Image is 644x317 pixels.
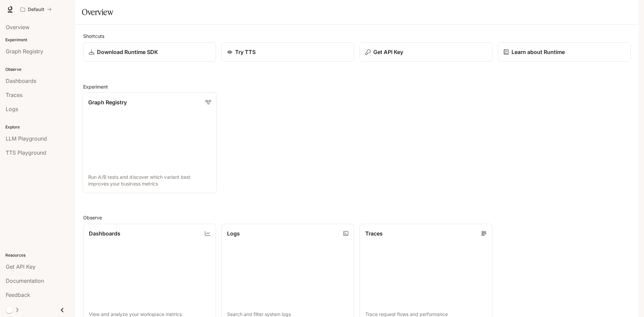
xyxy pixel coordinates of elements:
[221,42,354,62] a: Try TTS
[83,214,631,221] h2: Observe
[365,229,383,237] p: Traces
[498,42,631,62] a: Learn about Runtime
[83,42,216,62] a: Download Runtime SDK
[83,33,631,40] h2: Shortcuts
[512,48,565,56] p: Learn about Runtime
[373,48,403,56] p: Get API Key
[97,48,158,56] p: Download Runtime SDK
[17,3,55,16] button: All workspaces
[89,229,120,237] p: Dashboards
[82,5,113,19] h1: Overview
[88,98,127,106] p: Graph Registry
[360,42,492,62] button: Get API Key
[83,93,217,193] a: Graph RegistryRun A/B tests and discover which variant best improves your business metrics
[28,7,44,12] p: Default
[88,174,211,187] p: Run A/B tests and discover which variant best improves your business metrics
[227,229,240,237] p: Logs
[83,83,631,90] h2: Experiment
[235,48,256,56] p: Try TTS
